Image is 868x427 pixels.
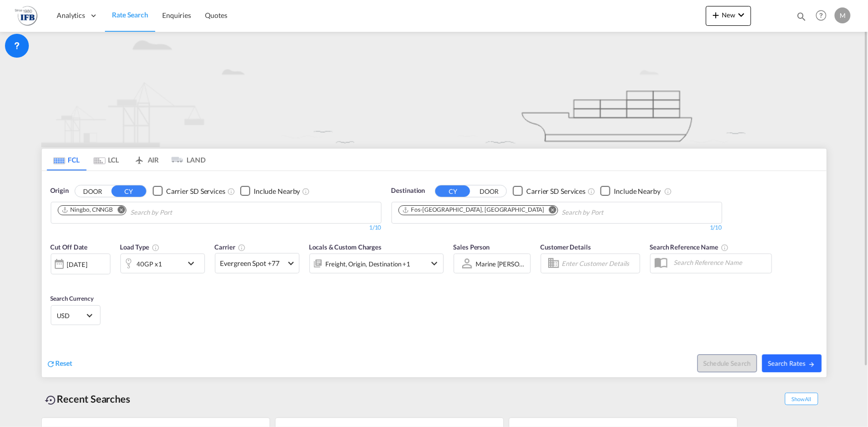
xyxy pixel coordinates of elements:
[220,258,285,268] span: Evergreen Spot +77
[61,206,115,214] div: Press delete to remove this chip.
[51,254,110,274] div: [DATE]
[309,254,444,273] div: Freight Origin Destination Factory Stuffingicon-chevron-down
[51,186,69,196] span: Origin
[614,186,661,196] div: Include Nearby
[126,149,166,171] md-tab-item: AIR
[153,186,225,196] md-checkbox: Checkbox No Ink
[56,308,95,323] md-select: Select Currency: $ USDUnited States Dollar
[51,243,88,251] span: Cut Off Date
[152,244,160,252] md-icon: icon-information-outline
[87,149,126,171] md-tab-item: LCL
[185,257,202,269] md-icon: icon-chevron-down
[227,187,235,195] md-icon: Unchecked: Search for CY (Container Yard) services for all selected carriers.Checked : Search for...
[813,7,835,25] div: Help
[47,358,73,369] div: icon-refreshReset
[697,354,757,372] button: Note: By default Schedule search will only considerorigin ports, destination ports and cut off da...
[762,354,822,372] button: Search Ratesicon-arrow-right
[47,149,87,171] md-tab-item: FCL
[162,11,191,19] span: Enquiries
[835,7,851,23] div: M
[472,185,506,197] button: DOOR
[429,257,441,269] md-icon: icon-chevron-down
[454,243,490,251] span: Sales Person
[526,186,585,196] div: Carrier SD Services
[402,206,545,214] div: Fos-sur-Mer, FRFOS
[768,359,816,367] span: Search Rates
[240,186,300,196] md-checkbox: Checkbox No Ink
[435,185,470,197] button: CY
[166,149,206,171] md-tab-item: LAND
[51,224,382,232] div: 1/10
[813,7,830,24] span: Help
[562,205,657,221] input: Chips input.
[796,11,807,26] div: icon-magnify
[41,388,135,410] div: Recent Searches
[51,273,58,287] md-datepicker: Select
[391,224,722,232] div: 1/10
[111,185,146,197] button: CY
[543,206,558,216] button: Remove
[111,206,126,216] button: Remove
[61,206,113,214] div: Ningbo, CNNGB
[669,255,772,270] input: Search Reference Name
[710,9,722,21] md-icon: icon-plus 400-fg
[397,202,661,221] md-chips-wrap: Chips container. Use arrow keys to select chips.
[205,11,227,19] span: Quotes
[51,295,94,302] span: Search Currency
[67,260,88,269] div: [DATE]
[137,257,162,271] div: 40GP x1
[808,361,815,368] md-icon: icon-arrow-right
[166,186,225,196] div: Carrier SD Services
[587,187,595,195] md-icon: Unchecked: Search for CY (Container Yard) services for all selected carriers.Checked : Search for...
[710,11,747,19] span: New
[476,260,548,268] div: Marine [PERSON_NAME]
[120,254,205,273] div: 40GP x1icon-chevron-down
[57,10,85,20] span: Analytics
[47,359,56,368] md-icon: icon-refresh
[254,186,300,196] div: Include Nearby
[57,311,85,320] span: USD
[391,186,425,196] span: Destination
[562,256,637,271] input: Enter Customer Details
[664,187,672,195] md-icon: Unchecked: Ignores neighbouring ports when fetching rates.Checked : Includes neighbouring ports w...
[112,10,148,19] span: Rate Search
[120,243,160,251] span: Load Type
[541,243,591,251] span: Customer Details
[130,205,225,221] input: Chips input.
[45,394,57,406] md-icon: icon-backup-restore
[41,32,827,147] img: new-FCL.png
[15,4,37,27] img: de31bbe0256b11eebba44b54815f083d.png
[475,256,528,271] md-select: Sales Person: Marine Di Cicco
[706,6,751,26] button: icon-plus 400-fgNewicon-chevron-down
[796,11,807,22] md-icon: icon-magnify
[513,186,585,196] md-checkbox: Checkbox No Ink
[600,186,661,196] md-checkbox: Checkbox No Ink
[215,243,246,251] span: Carrier
[309,243,382,251] span: Locals & Custom Charges
[56,202,229,221] md-chips-wrap: Chips container. Use arrow keys to select chips.
[56,359,73,367] span: Reset
[721,244,729,252] md-icon: Your search will be saved by the below given name
[238,244,246,252] md-icon: The selected Trucker/Carrierwill be displayed in the rate results If the rates are from another f...
[133,154,145,162] md-icon: icon-airplane
[75,185,110,197] button: DOOR
[47,149,206,171] md-pagination-wrapper: Use the left and right arrow keys to navigate between tabs
[302,187,310,195] md-icon: Unchecked: Ignores neighbouring ports when fetching rates.Checked : Includes neighbouring ports w...
[735,9,747,21] md-icon: icon-chevron-down
[402,206,547,214] div: Press delete to remove this chip.
[326,257,411,271] div: Freight Origin Destination Factory Stuffing
[650,243,729,251] span: Search Reference Name
[785,393,818,405] span: Show All
[42,171,827,377] div: OriginDOOR CY Checkbox No InkUnchecked: Search for CY (Container Yard) services for all selected ...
